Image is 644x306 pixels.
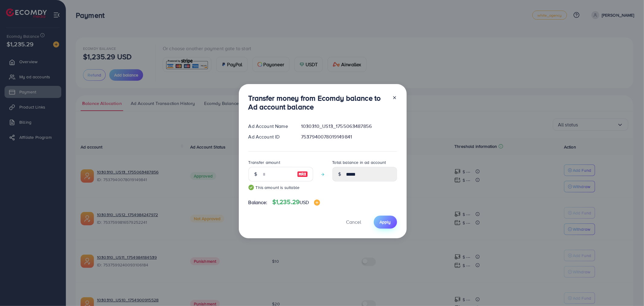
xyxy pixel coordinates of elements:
span: Apply [380,219,391,225]
img: guide [248,185,254,190]
span: Cancel [346,219,361,225]
div: Ad Account ID [244,133,296,140]
span: USD [300,199,309,206]
span: Balance: [248,199,268,206]
div: Ad Account Name [244,123,296,130]
img: image [314,200,320,206]
iframe: Chat [618,279,639,301]
label: Transfer amount [248,159,280,165]
h4: $1,235.29 [272,198,320,206]
label: Total balance in ad account [332,159,386,165]
div: 7537940078019149841 [296,133,402,140]
button: Cancel [339,216,369,229]
div: 1030310_US13_1755063487856 [296,123,402,130]
img: image [297,171,308,178]
small: This amount is suitable [248,184,313,190]
button: Apply [374,216,397,229]
h3: Transfer money from Ecomdy balance to Ad account balance [248,94,387,111]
